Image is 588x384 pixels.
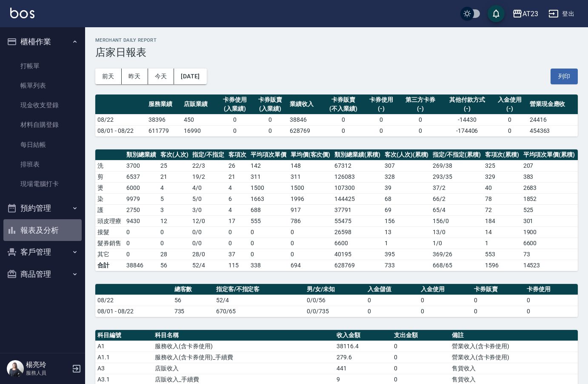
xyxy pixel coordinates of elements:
td: 144425 [332,193,382,204]
th: 男/女/未知 [305,284,365,295]
td: 25 [158,160,191,171]
td: 28 / 0 [190,249,226,260]
td: 24416 [528,114,578,125]
td: 洗 [95,160,124,171]
th: 指定/不指定(累積) [431,149,483,160]
td: 售貨收入 [450,363,578,374]
button: 商品管理 [3,263,82,285]
td: 668/65 [431,260,483,271]
th: 平均項次單價(累積) [521,149,577,160]
td: 26 [226,160,248,171]
table: a dense table [95,284,578,317]
td: 0 [248,238,288,249]
td: 555 [248,215,288,226]
td: 08/22 [95,114,146,125]
td: 0 [364,114,399,125]
td: 0 [323,125,364,136]
td: 67312 [332,160,382,171]
td: 染 [95,193,124,204]
th: 客項次(累積) [483,149,521,160]
td: 9430 [124,215,158,226]
td: 5 / 0 [190,193,226,204]
td: 611779 [146,125,182,136]
th: 客項次 [226,149,248,160]
button: 客戶管理 [3,241,82,263]
td: 628769 [332,260,382,271]
td: 護 [95,204,124,215]
td: 0 [288,226,333,238]
td: 08/22 [95,295,172,306]
div: (不入業績) [325,104,362,113]
td: A3 [95,363,153,374]
button: 預約管理 [3,197,82,219]
td: 0 [392,341,449,352]
td: 0 [288,238,333,249]
a: 打帳單 [3,56,82,76]
button: save [488,5,505,22]
td: 0 [217,125,252,136]
td: 553 [483,249,521,260]
td: 0 [248,249,288,260]
button: AT23 [509,5,542,23]
th: 支出金額 [392,330,449,341]
div: (-) [366,104,397,113]
td: 1852 [521,193,577,204]
td: 14 [483,226,521,238]
td: 9979 [124,193,158,204]
td: 08/01 - 08/22 [95,306,172,317]
td: 38846 [124,260,158,271]
td: 17 [226,215,248,226]
td: 37 [226,249,248,260]
th: 入金儲值 [365,284,419,295]
td: 12 [158,215,191,226]
td: 0 [419,306,472,317]
td: 服務收入(含卡券使用) [153,341,334,352]
td: 0 [158,238,191,249]
td: 0 [323,114,364,125]
td: 73 [521,249,577,260]
td: 4 [226,182,248,193]
td: 1996 [288,193,333,204]
td: 52/4 [190,260,226,271]
td: 0 [492,114,528,125]
td: 0 [124,238,158,249]
td: 142 [248,160,288,171]
td: 3 / 0 [190,204,226,215]
td: 68 [382,193,431,204]
td: 0/0/735 [305,306,365,317]
td: 78 [483,193,521,204]
td: 4 [226,204,248,215]
img: Person [7,360,24,377]
td: 接髮 [95,226,124,238]
td: 0 [472,295,525,306]
a: 現場電腦打卡 [3,174,82,194]
button: 昨天 [122,69,148,84]
td: 0 [392,363,449,374]
td: 0 [365,295,419,306]
td: 5 [158,193,191,204]
td: 28 [158,249,191,260]
td: 441 [334,363,392,374]
td: 694 [288,260,333,271]
th: 類別總業績(累積) [332,149,382,160]
th: 卡券使用 [525,284,578,295]
td: 0 [288,249,333,260]
td: 307 [382,160,431,171]
th: 卡券販賣 [472,284,525,295]
td: 383 [521,171,577,182]
td: 髮券銷售 [95,238,124,249]
div: 卡券販賣 [254,95,285,104]
td: A1 [95,341,153,352]
td: 628769 [288,125,323,136]
td: 6600 [332,238,382,249]
td: 0 [399,125,442,136]
td: 1500 [288,182,333,193]
td: 38846 [288,114,323,125]
td: 148 [288,160,333,171]
td: 52/4 [214,295,305,306]
div: (-) [444,104,490,113]
th: 服務業績 [146,95,182,115]
td: 107300 [332,182,382,193]
td: 0 / 0 [190,238,226,249]
td: 22 / 3 [190,160,226,171]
